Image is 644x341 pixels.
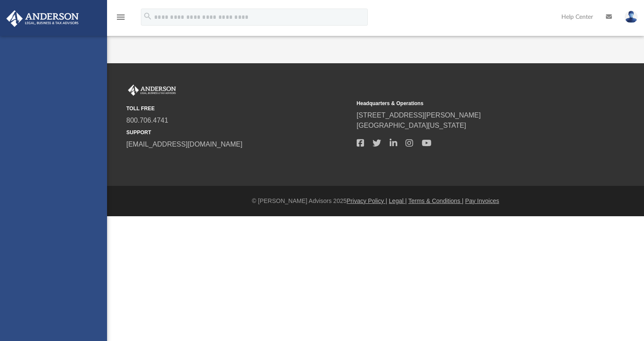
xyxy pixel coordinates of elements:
[126,85,178,96] img: Anderson Advisors Platinum Portal
[126,141,242,148] a: [EMAIL_ADDRESS][DOMAIN_NAME]
[357,122,466,129] a: [GEOGRAPHIC_DATA][US_STATE]
[347,197,388,204] a: Privacy Policy |
[465,197,499,204] a: Pay Invoices
[116,12,126,22] i: menu
[107,197,644,206] div: © [PERSON_NAME] Advisors 2025
[389,197,407,204] a: Legal |
[126,105,351,112] small: TOLL FREE
[143,12,152,21] i: search
[116,16,126,22] a: menu
[625,11,638,23] img: User Pic
[126,117,168,124] a: 800.706.4741
[4,10,81,27] img: Anderson Advisors Platinum Portal
[408,197,464,204] a: Terms & Conditions |
[357,112,481,119] a: [STREET_ADDRESS][PERSON_NAME]
[357,100,581,107] small: Headquarters & Operations
[126,129,351,136] small: SUPPORT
